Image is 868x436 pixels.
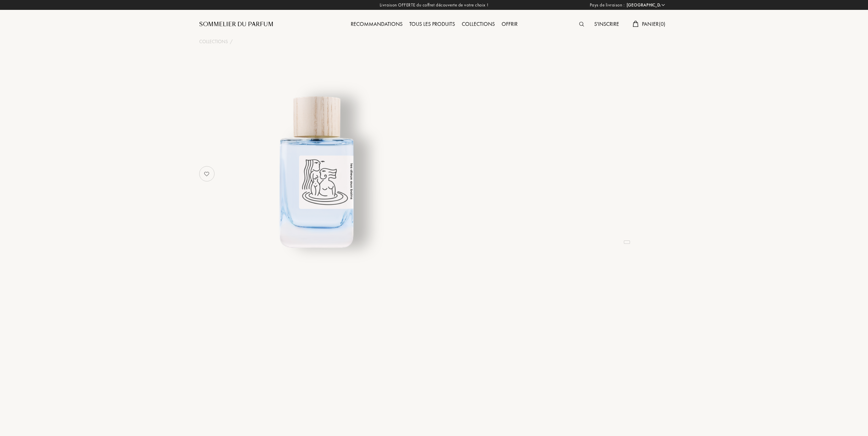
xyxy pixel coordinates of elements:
img: cart.svg [633,21,638,27]
img: undefined undefined [232,86,401,255]
img: arrow_w.png [661,2,666,7]
div: Recommandations [347,20,406,29]
a: Recommandations [347,20,406,28]
div: Offrir [498,20,521,29]
img: no_like_p.png [200,167,214,181]
a: Collections [458,20,498,28]
a: Sommelier du Parfum [199,20,273,29]
a: Offrir [498,20,521,28]
img: search_icn.svg [579,22,584,27]
span: Panier ( 0 ) [642,20,666,28]
div: Collections [458,20,498,29]
a: Collections [199,38,228,45]
div: S'inscrire [591,20,622,29]
span: Pays de livraison : [590,2,625,9]
a: S'inscrire [591,20,622,28]
a: Tous les produits [406,20,458,28]
div: / [230,38,233,45]
div: Tous les produits [406,20,458,29]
